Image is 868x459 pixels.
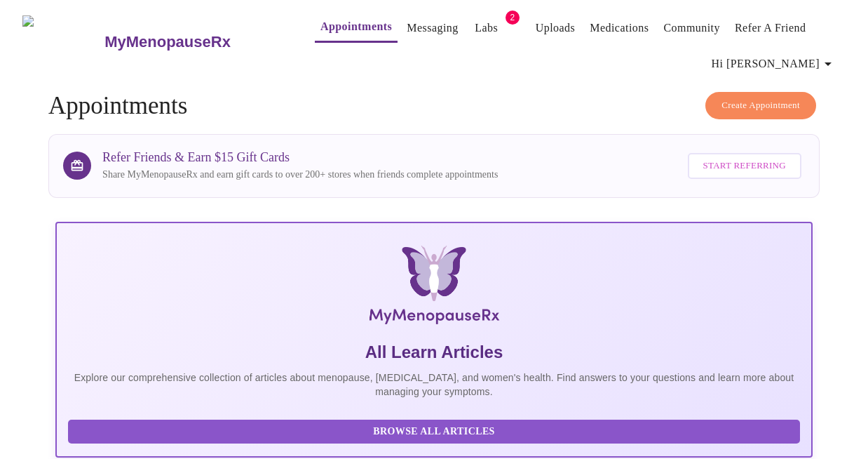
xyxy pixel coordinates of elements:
button: Refer a Friend [729,14,812,42]
button: Labs [464,14,509,42]
button: Uploads [530,14,581,42]
button: Medications [584,14,654,42]
a: Labs [475,18,498,38]
button: Browse All Articles [68,420,800,444]
a: Appointments [320,17,392,36]
a: Refer a Friend [735,18,806,38]
p: Explore our comprehensive collection of articles about menopause, [MEDICAL_DATA], and women's hea... [68,371,800,399]
button: Start Referring [688,153,801,179]
button: Community [658,14,726,42]
a: MyMenopauseRx [103,18,287,67]
h3: Refer Friends & Earn $15 Gift Cards [102,150,498,165]
h5: All Learn Articles [68,341,800,364]
button: Messaging [401,14,463,42]
button: Create Appointment [705,92,816,119]
span: 2 [506,11,520,25]
a: Medications [590,18,649,38]
span: Start Referring [703,158,786,174]
a: Start Referring [684,146,805,186]
a: Uploads [536,18,576,38]
button: Appointments [315,13,398,43]
a: Messaging [407,18,458,38]
button: Hi [PERSON_NAME] [706,50,842,78]
a: Community [663,18,720,38]
img: MyMenopauseRx Logo [22,15,103,68]
h3: MyMenopauseRx [104,33,231,51]
a: Browse All Articles [68,425,803,437]
span: Hi [PERSON_NAME] [712,54,836,74]
h4: Appointments [48,92,820,120]
span: Browse All Articles [82,423,786,441]
span: Create Appointment [721,98,800,114]
img: MyMenopauseRx Logo [182,246,686,330]
p: Share MyMenopauseRx and earn gift cards to over 200+ stores when friends complete appointments [102,168,498,182]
